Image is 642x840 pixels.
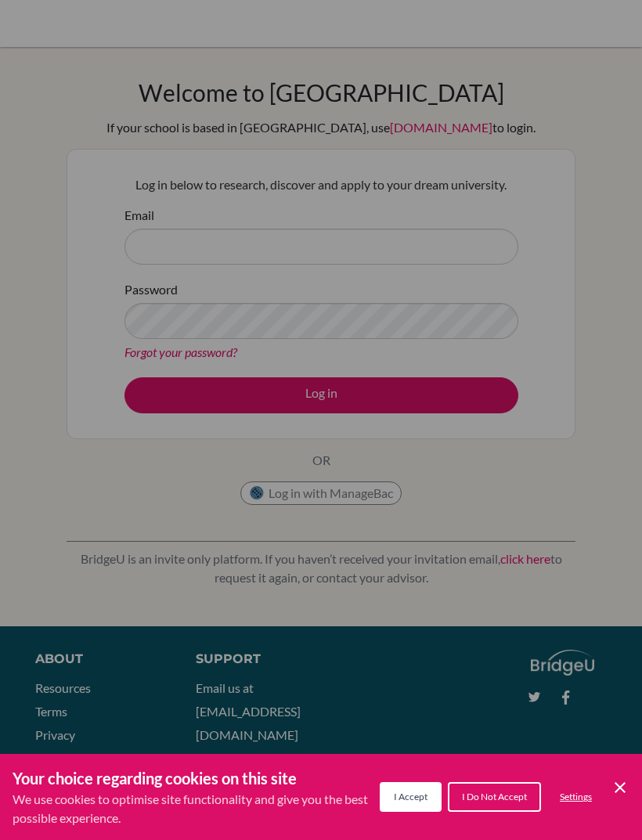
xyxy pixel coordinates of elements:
button: I Accept [380,782,442,812]
span: I Accept [394,791,427,802]
span: I Do Not Accept [462,791,527,802]
h3: Your choice regarding cookies on this site [13,766,380,790]
button: Settings [547,784,604,810]
span: Settings [560,791,592,802]
p: We use cookies to optimise site functionality and give you the best possible experience. [13,790,380,827]
button: Save and close [611,778,629,797]
button: I Do Not Accept [448,782,541,812]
